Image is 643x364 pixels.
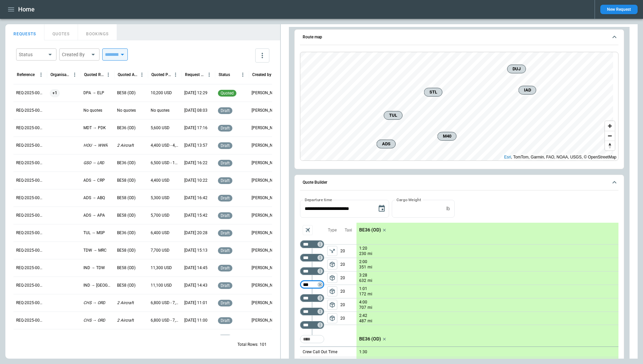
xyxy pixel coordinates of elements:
[151,143,179,148] p: 4,400 USD - 4,900 USD
[37,70,45,79] button: Reference column menu
[521,87,533,94] span: IAD
[252,248,280,253] p: Allen Maki
[151,160,179,166] p: 6,500 USD - 11,300 USD
[300,175,618,190] button: Quote Builder
[379,141,392,147] span: ADS
[117,125,136,131] p: BE36 (OD)
[50,72,70,77] div: Organisation
[83,90,104,96] p: DPA → ELP
[117,300,134,306] p: 2 Aircraft
[219,318,231,323] span: draft
[238,70,247,79] button: Status column menu
[117,213,136,218] p: BE58 (OD)
[83,108,102,113] p: No quotes
[16,300,44,306] p: REQ-2025-000243
[510,66,523,72] span: DUJ
[252,178,280,183] p: Cady Howell
[16,213,44,218] p: REQ-2025-000248
[252,125,280,131] p: Allen Maki
[219,301,231,305] span: draft
[252,195,280,201] p: Allen Maki
[83,195,105,201] p: ADS → ABQ
[184,195,207,201] p: 07/31/2025 16:42
[83,213,105,218] p: ADS → APA
[151,230,169,236] p: 6,400 USD
[300,294,324,302] div: Not found
[252,108,280,113] p: Ben Gundermann
[16,195,44,201] p: REQ-2025-000249
[252,213,280,218] p: Allen Maki
[16,108,44,113] p: REQ-2025-000254
[359,273,367,278] p: 3:28
[184,265,207,271] p: 07/21/2025 14:45
[327,273,337,283] span: Type of sector
[62,51,89,58] div: Created By
[117,248,136,253] p: BE58 (OD)
[359,259,367,264] p: 2:00
[184,90,207,96] p: 08/22/2025 12:29
[83,178,105,183] p: ADS → CRP
[340,312,356,325] p: 20
[237,342,258,348] p: Total Rows:
[219,72,230,77] div: Status
[504,155,511,159] a: Esri
[327,259,337,269] button: left aligned
[219,161,231,166] span: draft
[219,248,231,253] span: draft
[300,254,324,262] div: Not found
[359,227,381,233] p: BE36 (OD)
[184,248,207,253] p: 07/25/2025 15:13
[184,300,207,306] p: 07/21/2025 11:01
[359,251,366,257] p: 230
[117,195,136,201] p: BE58 (OD)
[327,246,337,256] span: Type of sector
[328,227,337,233] p: Type
[83,230,105,236] p: TUL → MSP
[300,267,324,275] div: Not found
[252,143,280,148] p: George O'Bryan
[300,321,324,329] div: Not found
[17,72,35,77] div: Reference
[300,52,613,161] canvas: Map
[78,24,117,40] button: BOOKINGS
[117,318,134,323] p: 2 Aircraft
[340,245,356,258] p: 20
[329,288,336,295] span: package_2
[151,125,169,131] p: 5,600 USD
[327,300,337,310] span: Type of sector
[16,125,44,131] p: REQ-2025-000253
[117,178,136,183] p: BE58 (OD)
[387,112,400,119] span: TUL
[117,90,136,96] p: BE58 (OD)
[219,91,235,96] span: quoted
[368,291,372,297] p: mi
[359,305,366,311] p: 707
[252,300,280,306] p: Ben Gundermann
[117,283,136,288] p: BE58 (OD)
[83,125,106,131] p: MDT → PDK
[359,264,366,270] p: 351
[375,202,388,215] button: Choose date, selected date is Aug 22, 2025
[19,51,46,58] div: Status
[255,48,269,63] button: more
[83,143,108,148] p: HOU → WWR
[300,30,618,45] button: Route map
[151,213,169,218] p: 5,700 USD
[605,121,615,131] button: Zoom in
[446,206,450,212] p: lb
[327,259,337,269] span: Type of sector
[16,265,44,271] p: REQ-2025-000245
[184,143,207,148] p: 08/13/2025 13:57
[16,318,44,323] p: REQ-2025-000242
[18,5,35,13] h1: Home
[16,143,44,148] p: REQ-2025-000252
[368,278,372,284] p: mi
[359,246,367,251] p: 1:20
[219,266,231,270] span: draft
[504,154,616,160] div: , TomTom, Garmin, FAO, NOAA, USGS, © OpenStreetMap
[138,70,146,79] button: Quoted Aircraft column menu
[5,24,44,40] button: REQUESTS
[83,283,112,288] p: IND → AUS
[104,70,113,79] button: Quoted Route column menu
[83,265,105,271] p: IND → TDW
